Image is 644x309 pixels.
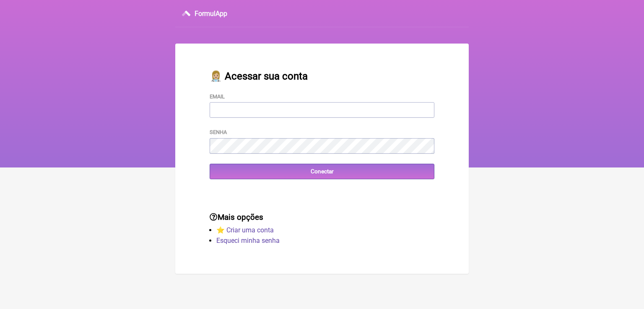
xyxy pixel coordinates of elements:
a: Esqueci minha senha [216,237,280,245]
input: Conectar [210,164,434,179]
h3: Mais opções [210,213,434,222]
a: ⭐️ Criar uma conta [216,226,274,234]
label: Email [210,93,225,100]
h2: 👩🏼‍⚕️ Acessar sua conta [210,70,434,82]
label: Senha [210,129,227,135]
h3: FormulApp [195,10,227,18]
